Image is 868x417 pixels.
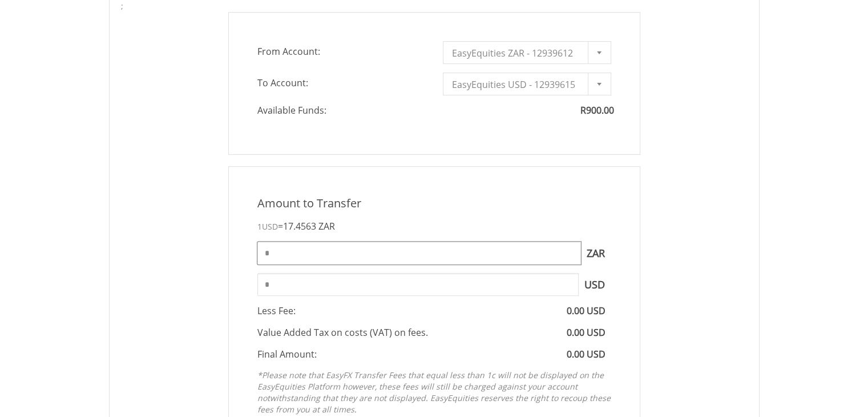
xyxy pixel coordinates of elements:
[249,73,434,93] span: To Account:
[567,348,605,360] span: 0.00 USD
[257,370,611,415] em: *Please note that EasyFX Transfer Fees that equal less than 1c will not be displayed on the EasyE...
[262,221,278,232] span: USD
[318,220,335,232] span: ZAR
[257,348,317,360] span: Final Amount:
[567,304,605,317] span: 0.00 USD
[581,242,611,264] span: ZAR
[567,326,605,339] span: 0.00 USD
[249,41,434,62] span: From Account:
[257,221,278,232] span: 1
[257,326,428,339] span: Value Added Tax on costs (VAT) on fees.
[257,304,296,317] span: Less Fee:
[452,73,585,96] span: EasyEquities USD - 12939615
[579,273,611,296] span: USD
[278,220,335,232] span: =
[580,104,614,117] span: R900.00
[249,195,620,212] div: Amount to Transfer
[283,220,316,232] span: 17.4563
[249,104,434,117] span: Available Funds:
[452,42,585,65] span: EasyEquities ZAR - 12939612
